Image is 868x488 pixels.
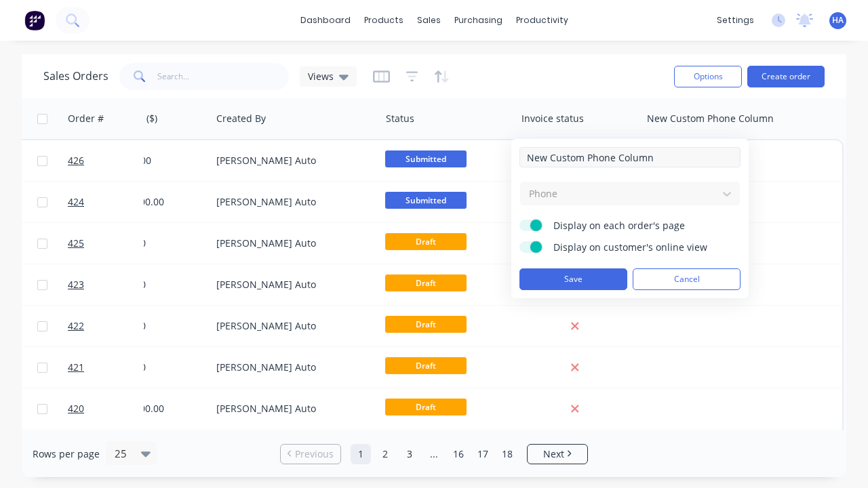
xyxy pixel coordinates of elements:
[385,233,467,250] span: Draft
[528,447,587,461] a: Next page
[216,195,367,209] div: [PERSON_NAME] Auto
[68,402,84,415] span: 420
[68,237,84,250] span: 425
[399,444,420,464] a: Page 3
[68,319,84,333] span: 422
[68,430,149,470] a: 419
[68,112,104,125] div: Order #
[121,154,201,167] div: $11.00
[216,112,266,125] div: Created By
[385,357,467,374] span: Draft
[121,195,201,209] div: $1,100.00
[33,447,100,461] span: Rows per page
[295,447,334,461] span: Previous
[386,112,414,125] div: Status
[553,241,723,254] span: Display on customer's online view
[832,14,844,26] span: HA
[424,444,444,464] a: Jump forward
[216,402,367,415] div: [PERSON_NAME] Auto
[121,319,201,333] div: $0.00
[68,278,84,291] span: 423
[281,447,340,461] a: Previous page
[385,150,467,167] span: Submitted
[157,63,290,90] input: Search...
[473,444,493,464] a: Page 17
[216,237,367,250] div: [PERSON_NAME] Auto
[68,223,149,264] a: 425
[410,10,448,30] div: sales
[68,182,149,222] a: 424
[509,10,575,30] div: productivity
[448,10,509,30] div: purchasing
[385,274,467,291] span: Draft
[747,66,825,87] button: Create order
[216,361,367,374] div: [PERSON_NAME] Auto
[385,316,467,333] span: Draft
[68,154,84,167] span: 426
[121,237,201,250] div: $0.00
[121,278,201,291] div: $0.00
[275,444,593,464] ul: Pagination
[43,70,108,83] h1: Sales Orders
[519,147,741,167] input: Enter column name...
[121,402,201,415] div: $1,100.00
[543,447,564,461] span: Next
[357,10,410,30] div: products
[710,10,761,30] div: settings
[294,10,357,30] a: dashboard
[385,399,467,415] span: Draft
[68,388,149,429] a: 420
[68,347,149,388] a: 421
[647,112,774,125] div: New Custom Phone Column
[68,264,149,305] a: 423
[68,361,84,374] span: 421
[24,10,45,30] img: Factory
[633,268,741,290] button: Cancel
[68,195,84,209] span: 424
[553,219,723,232] span: Display on each order's page
[674,66,742,87] button: Options
[216,154,367,167] div: [PERSON_NAME] Auto
[68,140,149,181] a: 426
[448,444,469,464] a: Page 16
[385,192,467,209] span: Submitted
[519,268,627,290] button: Save
[216,319,367,333] div: [PERSON_NAME] Auto
[68,306,149,346] a: 422
[216,278,367,291] div: [PERSON_NAME] Auto
[308,69,334,83] span: Views
[351,444,371,464] a: Page 1 is your current page
[121,361,201,374] div: $0.00
[497,444,517,464] a: Page 18
[375,444,395,464] a: Page 2
[521,112,584,125] div: Invoice status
